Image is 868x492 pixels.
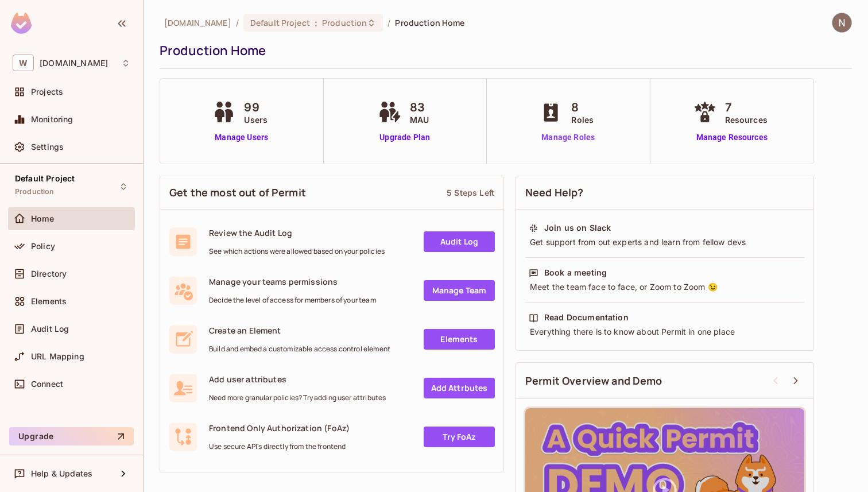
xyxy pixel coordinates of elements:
span: Get the most out of Permit [169,185,306,200]
img: Naman Malik [832,13,851,32]
span: Audit Log [31,324,69,334]
span: Frontend Only Authorization (FoAz) [209,423,350,433]
button: Upgrade [9,427,134,445]
span: Use secure API's directly from the frontend [209,442,350,451]
a: Manage Roles [537,131,599,144]
span: Production [322,17,367,28]
a: Manage Team [424,280,495,301]
li: / [236,17,239,28]
span: Default Project [15,174,75,183]
img: SReyMgAAAABJRU5ErkJggg== [11,13,32,34]
div: Production Home [160,42,846,59]
span: Need Help? [525,185,584,200]
a: Upgrade Plan [375,131,435,144]
div: Join us on Slack [544,222,611,234]
a: Add Attrbutes [424,378,495,398]
a: Audit Log [424,231,495,252]
span: Elements [31,297,67,306]
span: See which actions were allowed based on your policies [209,247,385,256]
span: Need more granular policies? Try adding user attributes [209,393,386,402]
span: Help & Updates [31,469,92,478]
div: Get support from out experts and learn from fellow devs [529,237,801,248]
span: Projects [31,87,63,96]
span: Decide the level of access for members of your team [209,296,376,305]
span: 99 [244,99,268,116]
span: 7 [725,99,768,116]
span: Manage your teams permissions [209,276,376,287]
div: Meet the team face to face, or Zoom to Zoom 😉 [529,281,801,293]
a: Manage Users [210,131,273,144]
a: Elements [424,329,495,350]
li: / [387,17,390,28]
span: Users [244,114,268,126]
a: Try FoAz [424,427,495,447]
span: Policy [31,242,55,251]
a: Manage Resources [691,131,773,144]
span: 8 [571,99,594,116]
span: Connect [31,379,63,389]
span: W [13,55,34,71]
span: Home [31,214,55,223]
span: URL Mapping [31,352,84,361]
div: Read Documentation [544,312,629,323]
span: Settings [31,142,64,152]
span: Monitoring [31,115,73,124]
div: 5 Steps Left [447,187,494,198]
span: MAU [410,114,429,126]
div: Book a meeting [544,267,607,278]
span: Directory [31,269,67,278]
span: : [314,18,318,28]
span: Add user attributes [209,374,386,385]
span: the active workspace [164,17,231,28]
span: Default Project [250,17,310,28]
span: Production [15,187,55,196]
span: Review the Audit Log [209,227,385,238]
span: 83 [410,99,429,116]
span: Resources [725,114,768,126]
span: Create an Element [209,325,390,336]
span: Production Home [395,17,464,28]
span: Permit Overview and Demo [525,374,662,388]
span: Roles [571,114,594,126]
span: Workspace: withpronto.com [40,59,108,68]
div: Everything there is to know about Permit in one place [529,326,801,338]
span: Build and embed a customizable access control element [209,344,390,354]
